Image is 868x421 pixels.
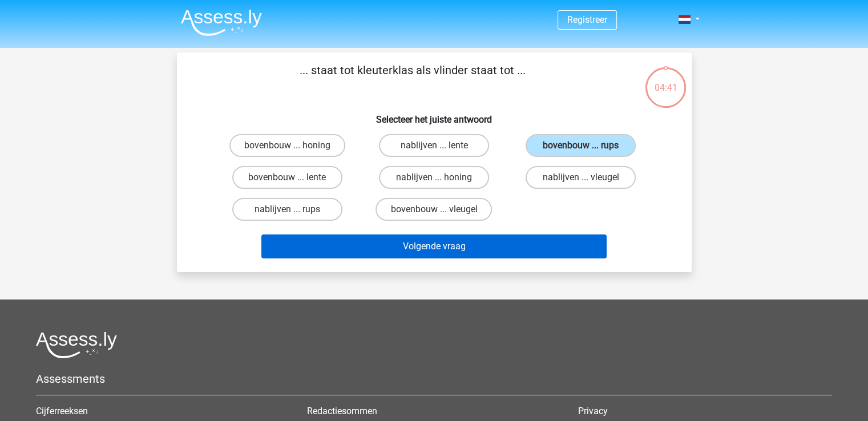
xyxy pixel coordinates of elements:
[376,198,492,221] label: bovenbouw ... vleugel
[261,234,607,258] button: Volgende vraag
[232,166,342,189] label: bovenbouw ... lente
[195,62,631,96] p: ... staat tot kleuterklas als vlinder staat tot ...
[36,372,832,386] h5: Assessments
[195,105,673,125] h6: Selecteer het juiste antwoord
[36,331,117,358] img: Assessly logo
[379,134,489,157] label: nablijven ... lente
[644,66,687,95] div: 04:41
[578,406,608,416] a: Privacy
[36,406,88,416] a: Cijferreeksen
[567,14,607,25] a: Registreer
[307,406,377,416] a: Redactiesommen
[526,134,636,157] label: bovenbouw ... rups
[379,166,489,189] label: nablijven ... honing
[232,198,342,221] label: nablijven ... rups
[526,166,636,189] label: nablijven ... vleugel
[229,134,345,157] label: bovenbouw ... honing
[181,9,262,36] img: Assessly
